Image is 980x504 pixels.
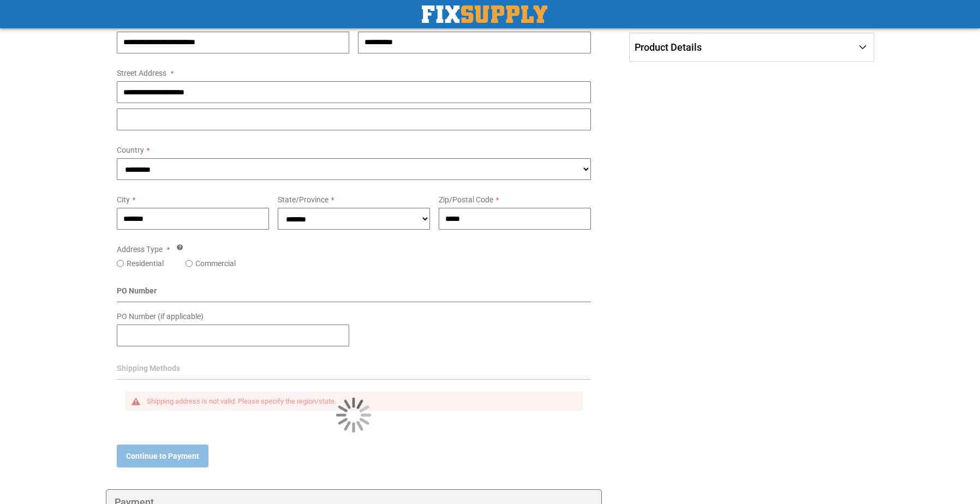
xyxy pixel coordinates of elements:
[422,5,547,23] img: Fix Industrial Supply
[117,69,166,77] span: Street Address
[278,195,328,204] span: State/Province
[117,195,130,204] span: City
[635,41,702,53] span: Product Details
[439,195,493,204] span: Zip/Postal Code
[117,245,163,254] span: Address Type
[195,258,236,269] label: Commercial
[117,146,144,154] span: Country
[127,258,164,269] label: Residential
[117,285,591,302] div: PO Number
[117,312,204,321] span: PO Number (if applicable)
[336,398,371,433] img: Loading...
[422,5,547,23] a: store logo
